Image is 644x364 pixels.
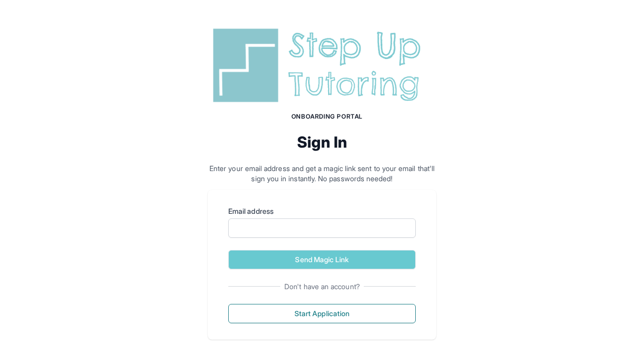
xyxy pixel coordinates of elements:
button: Start Application [228,304,416,323]
h2: Sign In [208,133,436,151]
h1: Onboarding Portal [218,113,436,121]
button: Send Magic Link [228,250,416,269]
p: Enter your email address and get a magic link sent to your email that'll sign you in instantly. N... [208,163,436,184]
label: Email address [228,206,416,216]
img: Step Up Tutoring horizontal logo [208,24,436,106]
span: Don't have an account? [280,282,364,292]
